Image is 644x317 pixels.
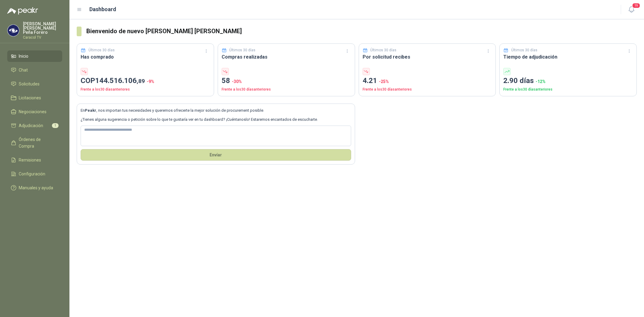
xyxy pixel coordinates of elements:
span: Remisiones [19,157,41,163]
a: Remisiones [7,154,62,166]
span: Adjudicación [19,122,43,129]
p: ¿Tienes alguna sugerencia o petición sobre lo que te gustaría ver en tu dashboard? ¡Cuéntanoslo! ... [81,117,351,123]
span: Inicio [19,53,28,59]
img: Logo peakr [7,7,38,14]
a: Solicitudes [7,78,62,90]
button: Envíar [81,149,351,161]
span: -30 % [232,79,242,84]
a: Manuales y ayuda [7,182,62,194]
span: Chat [19,67,28,73]
h1: Dashboard [89,5,116,14]
p: [PERSON_NAME] [PERSON_NAME] Peña Forero [23,22,62,34]
p: 4.21 [363,75,492,87]
a: Inicio [7,50,62,62]
h3: Bienvenido de nuevo [PERSON_NAME] [PERSON_NAME] [86,27,637,36]
p: Últimos 30 días [511,47,537,53]
a: Negociaciones [7,106,62,117]
span: ,89 [137,78,145,85]
span: Órdenes de Compra [19,136,56,149]
p: Últimos 30 días [88,47,115,53]
span: 144.516.106 [95,76,145,85]
p: 58 [222,75,351,87]
p: Caracol TV [23,36,62,39]
p: 2.90 días [503,75,633,87]
h3: Por solicitud recibes [363,53,492,61]
button: 19 [626,4,637,15]
h3: Tiempo de adjudicación [503,53,633,61]
b: Peakr [85,108,96,113]
span: 1 [52,123,59,128]
span: Configuración [19,171,45,177]
span: Negociaciones [19,108,46,115]
a: Configuración [7,168,62,180]
p: En , nos importan tus necesidades y queremos ofrecerte la mejor solución de procurement posible. [81,107,351,114]
span: -25 % [379,79,389,84]
img: Company Logo [8,25,19,36]
span: -9 % [147,79,154,84]
p: Frente a los 30 días anteriores [81,87,210,92]
p: Frente a los 30 días anteriores [222,87,351,92]
span: Licitaciones [19,94,41,101]
span: -12 % [536,79,546,84]
p: Frente a los 30 días anteriores [363,87,492,92]
h3: Has comprado [81,53,210,61]
p: Frente a los 30 días anteriores [503,87,633,92]
a: Chat [7,64,62,76]
span: Manuales y ayuda [19,184,53,191]
span: Solicitudes [19,81,40,87]
a: Adjudicación1 [7,120,62,131]
p: COP [81,75,210,87]
h3: Compras realizadas [222,53,351,61]
p: Últimos 30 días [370,47,396,53]
a: Órdenes de Compra [7,134,62,152]
p: Últimos 30 días [229,47,255,53]
a: Licitaciones [7,92,62,104]
span: 19 [632,3,640,8]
